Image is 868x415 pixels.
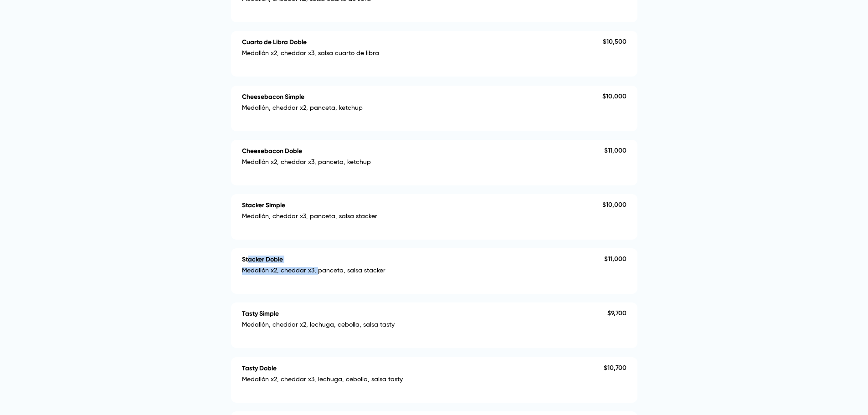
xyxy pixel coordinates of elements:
p: Medallón, cheddar x2, panceta, ketchup [242,104,602,116]
p: $ 10,000 [602,93,627,101]
p: $ 10,500 [603,38,627,46]
p: $ 10,000 [602,201,627,209]
h4: Tasty Simple [242,310,279,318]
p: $ 10,700 [604,364,627,372]
h4: Cuarto de Libra Doble [242,38,307,46]
p: $ 11,000 [604,147,627,155]
p: Medallón x2, cheddar x3, panceta, salsa stacker [242,267,604,278]
h4: Stacker Simple [242,201,285,209]
h4: Stacker Doble [242,256,283,263]
p: Medallón x2, cheddar x3, salsa cuarto de libra [242,50,603,61]
p: Medallón, cheddar x3, panceta, salsa stacker [242,213,602,224]
h4: Cheesebacon Simple [242,93,304,101]
p: Medallón x2, cheddar x3, lechuga, cebolla, salsa tasty [242,376,604,387]
p: Medallón x2, cheddar x3, panceta, ketchup [242,159,604,170]
h4: Cheesebacon Doble [242,147,302,155]
p: Medallón, cheddar x2, lechuga, cebolla, salsa tasty [242,321,607,333]
p: $ 9,700 [607,310,627,318]
h4: Tasty Doble [242,364,277,372]
p: $ 11,000 [604,256,627,263]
